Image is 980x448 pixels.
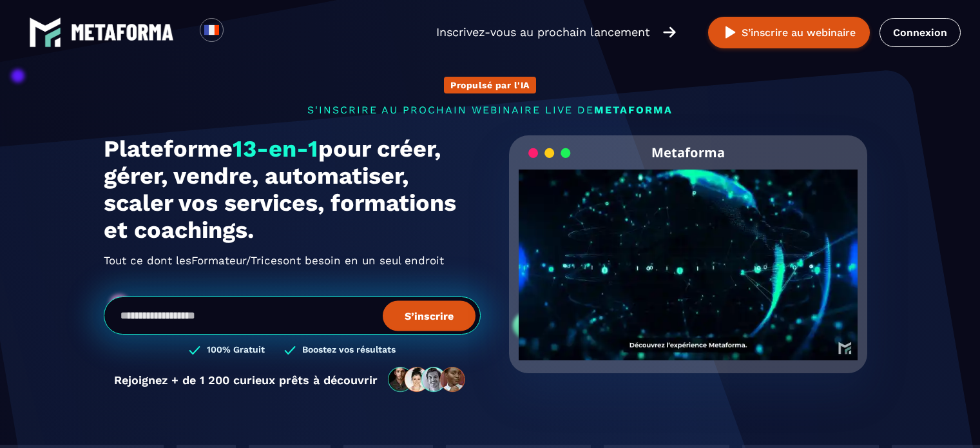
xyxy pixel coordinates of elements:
[204,22,220,38] img: fr
[189,344,200,356] img: checked
[235,24,244,40] input: Search for option
[191,250,283,271] span: Formateur/Trices
[207,344,265,356] h3: 100% Gratuit
[450,80,530,90] p: Propulsé par l'IA
[708,17,870,48] button: S’inscrire au webinaire
[663,25,676,39] img: arrow-right
[104,250,481,271] h2: Tout ce dont les ont besoin en un seul endroit
[384,366,470,393] img: community-people
[528,147,571,159] img: loading
[104,104,877,116] p: s'inscrire au prochain webinaire live de
[651,135,725,170] h2: Metaforma
[519,170,858,339] video: Your browser does not support the video tag.
[104,135,481,244] h1: Plateforme pour créer, gérer, vendre, automatiser, scaler vos services, formations et coachings.
[436,23,650,41] p: Inscrivez-vous au prochain lancement
[302,344,396,356] h3: Boostez vos résultats
[233,135,318,162] span: 13-en-1
[879,18,961,47] a: Connexion
[594,104,673,116] span: METAFORMA
[29,16,61,48] img: logo
[722,24,738,41] img: play
[114,373,378,387] p: Rejoignez + de 1 200 curieux prêts à découvrir
[383,300,476,331] button: S’inscrire
[284,344,296,356] img: checked
[224,18,255,46] div: Search for option
[71,24,174,41] img: logo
